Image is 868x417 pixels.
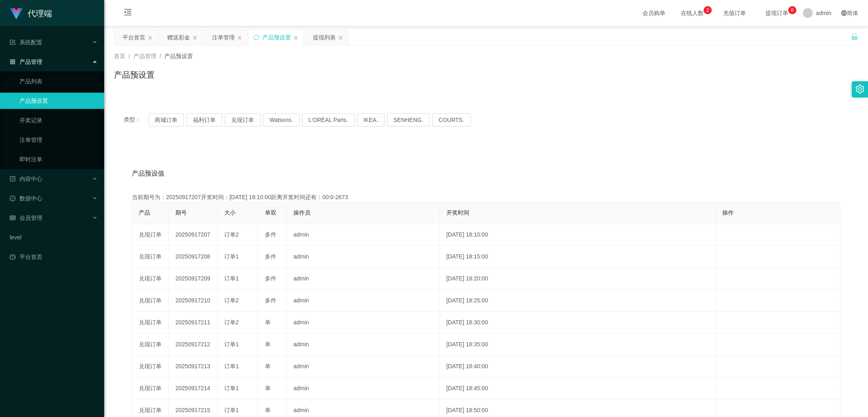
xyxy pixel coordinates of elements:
span: 操作员 [293,209,310,216]
div: 提现列表 [313,30,336,45]
span: 多件 [265,231,276,238]
td: 20250917212 [169,334,218,356]
span: 订单1 [224,363,239,369]
span: 产品管理 [10,59,42,65]
span: 产品管理 [133,53,156,59]
td: admin [287,268,440,290]
td: admin [287,334,440,356]
span: 订单1 [224,341,239,347]
i: 图标: close [237,35,242,40]
button: 兑现订单 [225,113,260,126]
td: 兑现订单 [132,356,169,378]
i: 图标: table [10,215,15,221]
span: 单双 [265,209,276,216]
i: 图标: profile [10,176,15,182]
span: 多件 [265,253,276,260]
i: 图标: global [841,10,847,16]
span: 期号 [175,209,187,216]
sup: 1 [704,6,712,14]
i: 图标: appstore-o [10,59,15,65]
button: 商城订单 [148,113,184,126]
a: 注单管理 [20,132,98,148]
td: 兑现订单 [132,312,169,334]
div: 赠送彩金 [167,30,190,45]
td: admin [287,356,440,378]
span: 操作 [722,209,734,216]
a: 产品列表 [20,73,98,89]
td: admin [287,312,440,334]
span: 单 [265,341,271,347]
td: 20250917207 [169,224,218,246]
i: 图标: close [338,35,343,40]
a: 代理端 [10,10,52,16]
td: [DATE] 18:35:00 [440,334,716,356]
td: 兑现订单 [132,268,169,290]
td: 20250917210 [169,290,218,312]
i: 图标: unlock [851,33,858,40]
i: 图标: close [148,35,153,40]
img: logo.9652507e.png [10,8,23,20]
span: 订单2 [224,231,239,238]
td: admin [287,246,440,268]
sup: 8 [788,6,796,14]
td: [DATE] 18:30:00 [440,312,716,334]
p: 2 [706,6,709,14]
td: 20250917213 [169,356,218,378]
div: 产品预设置 [262,30,291,45]
span: 产品 [139,209,150,216]
span: 大小 [224,209,236,216]
span: 订单2 [224,297,239,304]
td: 20250917208 [169,246,218,268]
h1: 产品预设置 [114,69,155,81]
span: 单 [265,319,271,326]
td: [DATE] 18:25:00 [440,290,716,312]
button: IKEA. [357,113,385,126]
div: 当前期号为：20250917207开奖时间：[DATE] 18:10:00距离开奖时间还有：00:0-2673 [132,193,840,202]
span: 订单2 [224,319,239,326]
span: 单 [265,363,271,369]
span: 多件 [265,297,276,304]
button: 福利订单 [186,113,222,126]
p: 8 [791,6,794,14]
span: 订单1 [224,275,239,282]
a: 即时注单 [20,151,98,167]
a: 开奖记录 [20,112,98,128]
span: 多件 [265,275,276,282]
div: 注单管理 [212,30,235,45]
span: 开奖时间 [446,209,469,216]
td: [DATE] 18:10:00 [440,224,716,246]
span: 内容中心 [10,176,42,182]
td: admin [287,224,440,246]
i: 图标: setting [855,85,864,93]
button: Watsons. [263,113,300,126]
div: 平台首页 [122,30,145,45]
span: 数据中心 [10,195,42,202]
td: [DATE] 18:40:00 [440,356,716,378]
i: 图标: close [293,35,298,40]
span: 首页 [114,53,125,59]
span: 订单1 [224,253,239,260]
h1: 代理端 [28,0,52,26]
td: 兑现订单 [132,246,169,268]
i: 图标: form [10,39,15,45]
span: 订单1 [224,407,239,413]
button: L'ORÉAL Paris. [302,113,354,126]
span: 在线人数 [677,10,708,16]
span: / [129,53,130,59]
span: / [160,53,161,59]
td: 兑现订单 [132,224,169,246]
span: 产品预设置 [164,53,193,59]
i: 图标: menu-fold [114,0,142,26]
span: 充值订单 [719,10,750,16]
span: 订单1 [224,385,239,391]
td: admin [287,290,440,312]
span: 单 [265,407,271,413]
a: 产品预设置 [20,93,98,109]
span: 会员管理 [10,215,42,221]
i: 图标: sync [254,35,259,40]
span: 产品预设值 [132,169,164,178]
a: 图标: dashboard平台首页 [10,249,98,265]
span: 提现订单 [761,10,792,16]
i: 图标: close [192,35,197,40]
a: level [10,229,98,245]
